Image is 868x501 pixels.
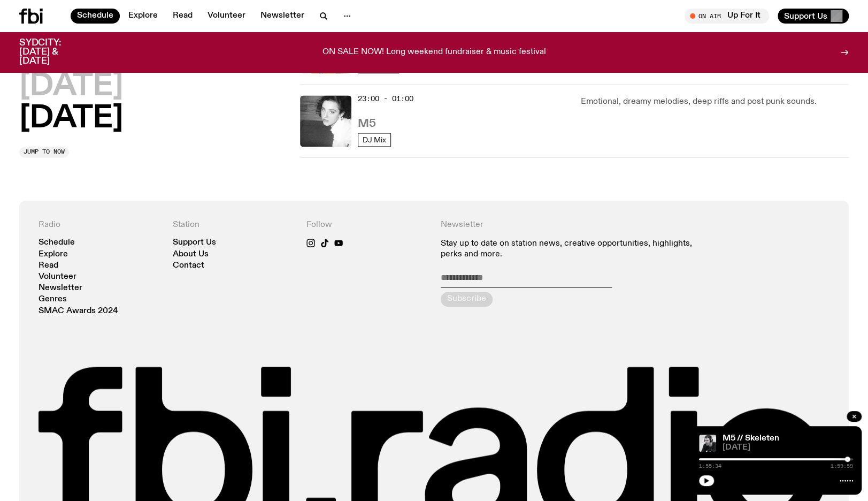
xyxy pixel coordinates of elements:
[19,39,88,66] h3: SYDCITY: [DATE] & [DATE]
[19,147,69,157] button: Jump to now
[39,295,67,303] a: Genres
[685,9,769,24] button: On AirUp For It
[363,136,386,144] span: DJ Mix
[358,94,413,104] span: 23:00 - 01:00
[201,9,252,24] a: Volunteer
[166,9,199,24] a: Read
[723,434,779,443] a: M5 // Skeleten
[24,149,65,155] span: Jump to now
[39,307,118,315] a: SMAC Awards 2024
[71,9,120,24] a: Schedule
[39,262,58,270] a: Read
[441,292,493,307] button: Subscribe
[358,133,391,147] a: DJ Mix
[358,116,375,130] a: M5
[254,9,311,24] a: Newsletter
[173,239,216,247] a: Support Us
[39,220,160,230] h4: Radio
[122,9,164,24] a: Explore
[19,72,123,102] button: [DATE]
[358,118,375,130] h3: M5
[784,11,827,21] span: Support Us
[441,220,696,230] h4: Newsletter
[173,262,204,270] a: Contact
[831,464,853,469] span: 1:59:59
[19,104,123,134] button: [DATE]
[39,250,68,259] a: Explore
[306,220,428,230] h4: Follow
[39,239,75,247] a: Schedule
[39,284,82,292] a: Newsletter
[778,9,849,24] button: Support Us
[322,48,546,57] p: ON SALE NOW! Long weekend fundraiser & music festival
[300,95,351,147] img: A black and white photo of Lilly wearing a white blouse and looking up at the camera.
[581,95,849,108] p: Emotional, dreamy melodies, deep riffs and post punk sounds.
[39,273,76,281] a: Volunteer
[173,220,294,230] h4: Station
[441,239,696,259] p: Stay up to date on station news, creative opportunities, highlights, perks and more.
[699,464,721,469] span: 1:55:34
[723,444,853,452] span: [DATE]
[173,250,209,259] a: About Us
